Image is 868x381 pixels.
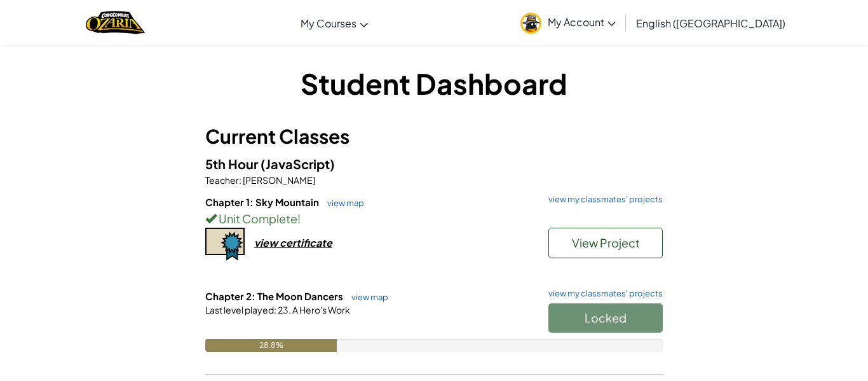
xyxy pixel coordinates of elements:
[205,122,663,151] h3: Current Classes
[636,17,785,30] span: English ([GEOGRAPHIC_DATA])
[86,10,145,36] img: Home
[205,228,245,261] img: certificate-icon.png
[520,13,541,34] img: avatar
[205,339,337,352] div: 28.8%
[217,211,297,226] span: Unit Complete
[205,64,663,103] h1: Student Dashboard
[514,3,622,43] a: My Account
[548,228,663,258] button: View Project
[205,156,261,172] span: 5th Hour
[291,304,350,315] span: A Hero's Work
[542,195,663,204] a: view my classmates' projects
[321,198,364,208] a: view map
[261,156,335,172] span: (JavaScript)
[630,6,792,40] a: English ([GEOGRAPHIC_DATA])
[205,290,345,302] span: Chapter 2: The Moon Dancers
[572,235,640,250] span: View Project
[297,211,301,226] span: !
[542,289,663,298] a: view my classmates' projects
[205,304,274,315] span: Last level played
[205,196,321,208] span: Chapter 1: Sky Mountain
[254,236,332,249] div: view certificate
[548,15,616,29] span: My Account
[301,17,356,30] span: My Courses
[276,304,291,315] span: 23.
[205,236,332,249] a: view certificate
[205,174,239,186] span: Teacher
[241,174,315,186] span: [PERSON_NAME]
[345,292,388,302] a: view map
[294,6,374,40] a: My Courses
[86,10,145,36] a: Ozaria by CodeCombat logo
[239,174,241,186] span: :
[274,304,276,315] span: :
